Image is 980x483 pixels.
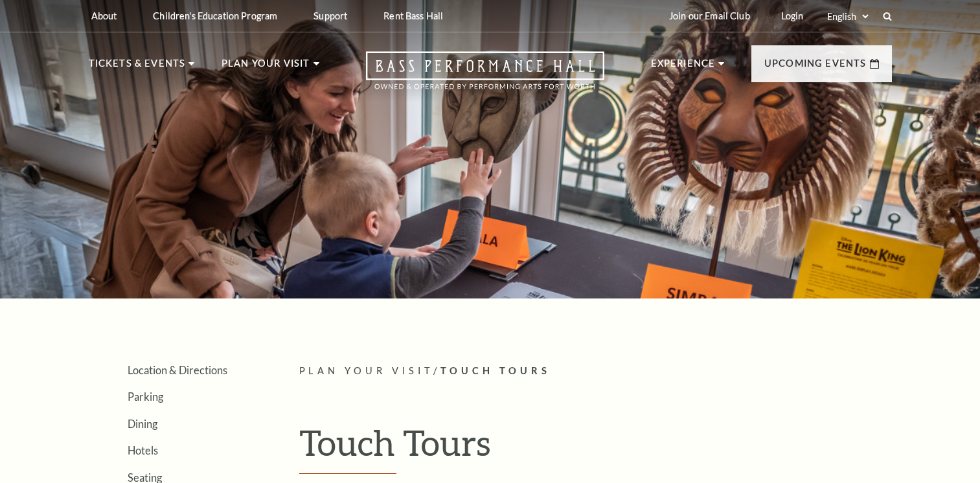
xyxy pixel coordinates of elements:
[222,56,310,79] p: Plan Your Visit
[128,418,157,430] a: Dining
[89,56,186,79] p: Tickets & Events
[128,390,163,403] a: Parking
[440,365,551,376] span: Touch Tours
[128,444,158,456] a: Hotels
[383,10,443,21] p: Rent Bass Hall
[153,10,277,21] p: Children's Education Program
[299,363,892,379] p: /
[299,365,434,376] span: Plan Your Visit
[764,56,867,79] p: Upcoming Events
[651,56,716,79] p: Experience
[313,10,347,21] p: Support
[91,10,117,21] p: About
[825,10,871,23] select: Select:
[299,421,892,475] h1: Touch Tours
[128,364,227,376] a: Location & Directions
